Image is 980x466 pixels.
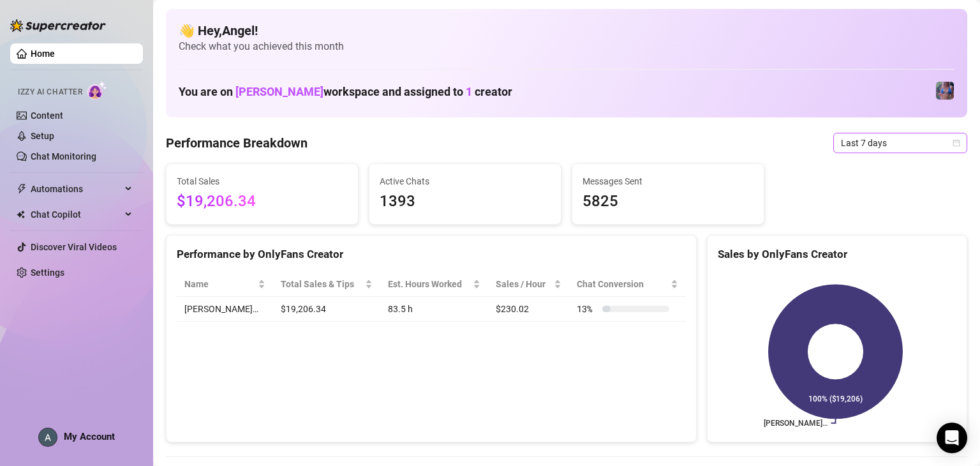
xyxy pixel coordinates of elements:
span: $19,206.34 [177,190,348,214]
span: 1 [466,85,472,98]
span: Active Chats [380,174,551,188]
span: 1393 [380,190,551,214]
img: Chat Copilot [17,210,25,219]
div: Performance by OnlyFans Creator [177,246,686,263]
div: Est. Hours Worked [388,277,470,291]
span: Total Sales & Tips [281,277,362,291]
a: Discover Viral Videos [31,242,117,252]
span: calendar [953,139,960,147]
img: ACg8ocIpWzLmD3A5hmkSZfBJcT14Fg8bFGaqbLo-Z0mqyYAWwTjPNSU=s96-c [39,428,57,446]
a: Home [31,49,55,59]
td: $19,206.34 [273,297,380,322]
a: Setup [31,131,54,141]
span: Izzy AI Chatter [18,86,82,98]
h4: 👋 Hey, Angel ! [179,22,954,40]
img: AI Chatter [87,81,107,100]
a: Chat Monitoring [31,151,96,162]
span: Chat Conversion [577,277,668,291]
span: [PERSON_NAME] [235,85,323,98]
a: Content [31,110,63,121]
th: Sales / Hour [488,272,570,297]
span: My Account [64,431,115,442]
img: Jaylie [936,82,954,100]
div: Open Intercom Messenger [937,423,967,453]
th: Total Sales & Tips [273,272,380,297]
div: Sales by OnlyFans Creator [718,246,956,263]
span: Automations [31,179,121,199]
text: [PERSON_NAME]… [764,419,828,428]
img: logo-BBDzfeDw.svg [10,19,106,32]
span: 5825 [583,190,754,214]
span: Name [184,277,255,291]
h1: You are on workspace and assigned to creator [179,85,512,99]
th: Name [177,272,273,297]
a: Settings [31,267,64,278]
span: Messages Sent [583,174,754,188]
span: thunderbolt [17,184,27,194]
span: 13 % [577,302,597,316]
span: Last 7 days [841,133,960,153]
span: Sales / Hour [496,277,552,291]
span: Chat Copilot [31,204,121,225]
h4: Performance Breakdown [166,134,308,152]
span: Total Sales [177,174,348,188]
td: 83.5 h [380,297,488,322]
td: [PERSON_NAME]… [177,297,273,322]
th: Chat Conversion [569,272,686,297]
td: $230.02 [488,297,570,322]
span: Check what you achieved this month [179,40,954,54]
